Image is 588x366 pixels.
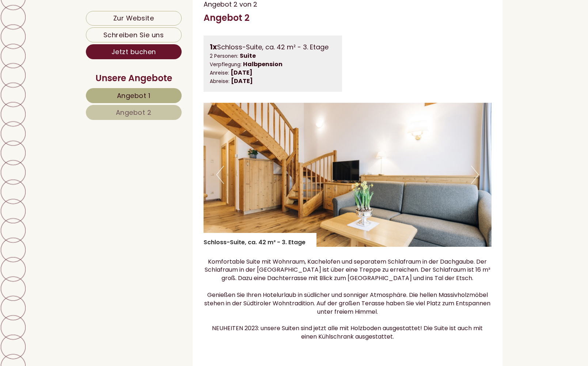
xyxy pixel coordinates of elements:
small: 09:18 [106,126,277,131]
div: Schloss-Suite, ca. 42 m² - 3. Etage [210,42,336,52]
a: Zur Website [86,11,182,26]
small: 09:16 [106,77,277,82]
a: Schreiben Sie uns [86,27,182,42]
b: [DATE] [231,68,253,77]
span: Angebot 1 [117,91,151,100]
div: Angebot 2 [204,12,250,24]
small: 09:15 [11,28,127,33]
div: Guten Tag, wie können wir Ihnen helfen? [5,12,130,35]
img: image [204,103,492,247]
b: 1x [210,42,217,52]
b: [DATE] [231,77,253,85]
button: Next [471,166,479,184]
p: Komfortable Suite mit Wohnraum, Kachelofen und separatem Schlafraum in der Dachgaube. Der Schlafr... [204,258,492,341]
b: Suite [240,52,256,60]
div: Guten [DATE], lässt sich das Schlafzimmer-Fenster in der Schloss-Suite verdunkeln? Liebe Grüße [102,37,282,84]
small: Anreise: [210,69,229,76]
small: Abreise: [210,78,229,85]
span: Angebot 2 [116,108,152,117]
div: [DATE] [130,2,159,14]
small: Verpflegung: [210,61,242,68]
small: 2 Personen: [210,53,238,60]
button: Previous [216,166,224,184]
div: Außerdem interessiert uns, ob die Dachterrasse zur alleinigen Nutzung ist und ob sich das WLAN in... [102,86,282,133]
div: Unsere Angebote [86,72,182,84]
a: Jetzt buchen [86,44,182,59]
b: Halbpension [243,60,282,68]
div: Sie [106,87,277,93]
button: Senden [240,190,288,205]
div: Sie [106,38,277,44]
div: Schloss-Suite, ca. 42 m² - 3. Etage [204,233,316,247]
